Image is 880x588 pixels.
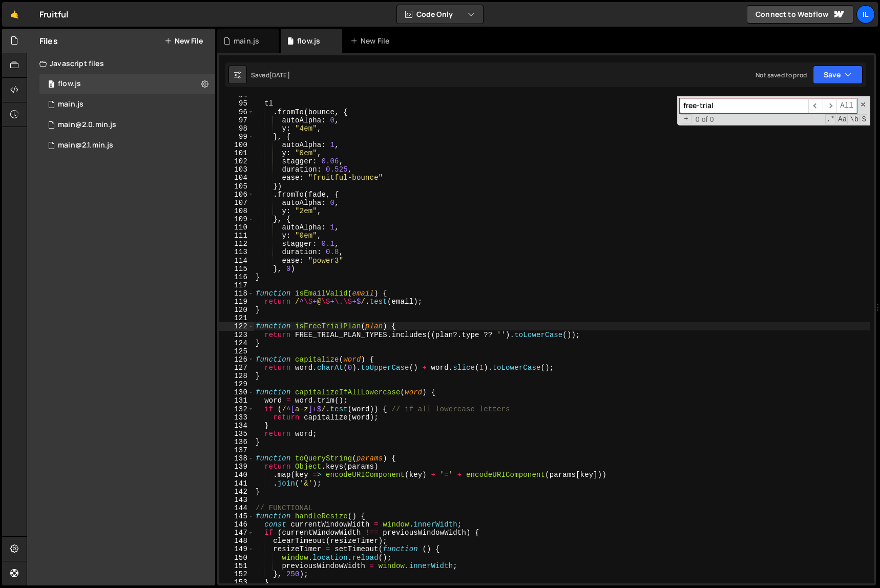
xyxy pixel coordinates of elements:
input: Search for [680,98,808,113]
div: main@2.0.min.js [58,120,116,130]
div: 105 [219,182,254,191]
div: 150 [219,554,254,562]
div: 135 [219,430,254,438]
div: New File [350,36,393,46]
div: 107 [219,199,254,207]
div: 96 [219,108,254,116]
div: 146 [219,520,254,529]
div: 101 [219,149,254,157]
div: 104 [219,174,254,182]
a: 🤙 [2,2,27,27]
div: 147 [219,529,254,537]
div: 108 [219,207,254,215]
div: 117 [219,281,254,289]
div: 145 [219,512,254,520]
div: 136 [219,438,254,446]
div: 110 [219,223,254,232]
div: 109 [219,215,254,223]
span: CaseSensitive Search [837,114,848,124]
a: Il [856,5,875,24]
div: 125 [219,347,254,355]
div: 139 [219,463,254,471]
span: Whole Word Search [849,114,860,124]
div: 126 [219,355,254,364]
div: 149 [219,545,254,553]
div: 114 [219,257,254,265]
div: main@2.1.min.js [58,141,113,150]
div: 123 [219,331,254,339]
div: 112 [219,240,254,248]
div: 12077/32195.js [39,74,215,94]
button: Code Only [397,5,483,24]
div: 132 [219,405,254,413]
div: 111 [219,232,254,240]
div: 131 [219,396,254,405]
div: 95 [219,99,254,108]
div: 116 [219,273,254,281]
span: Toggle Replace mode [681,114,692,123]
div: 12077/31244.js [39,135,215,156]
button: New File [164,37,203,45]
div: 128 [219,372,254,380]
div: 120 [219,306,254,314]
div: Javascript files [27,53,215,74]
span: Alt-Enter [836,98,857,113]
span: 0 of 0 [692,115,718,123]
div: 129 [219,380,254,388]
span: Search In Selection [861,114,867,124]
div: 113 [219,248,254,256]
div: 106 [219,191,254,199]
div: flow.js [58,79,81,89]
div: 153 [219,578,254,586]
div: 118 [219,289,254,298]
div: 122 [219,322,254,330]
div: 115 [219,265,254,273]
div: main.js [58,100,83,109]
div: 97 [219,116,254,124]
h2: Files [39,35,58,47]
div: 102 [219,157,254,165]
div: 142 [219,488,254,496]
div: Not saved to prod [756,71,807,79]
div: 152 [219,570,254,578]
div: 100 [219,141,254,149]
div: 121 [219,314,254,322]
div: 103 [219,165,254,174]
span: ​ [823,98,837,113]
div: Saved [251,71,290,79]
div: 141 [219,479,254,488]
div: 143 [219,496,254,504]
div: 148 [219,537,254,545]
span: ​ [808,98,823,113]
div: 133 [219,413,254,422]
div: 134 [219,422,254,430]
div: 138 [219,454,254,463]
div: 144 [219,504,254,512]
div: 130 [219,388,254,396]
div: [DATE] [269,71,290,79]
div: 119 [219,298,254,306]
div: 151 [219,562,254,570]
a: Connect to Webflow [747,5,853,24]
div: flow.js [297,36,320,46]
div: Fruitful [39,8,68,20]
div: 127 [219,364,254,372]
div: main.js [234,36,259,46]
span: RegExp Search [825,114,836,124]
div: 140 [219,471,254,479]
button: Save [813,66,863,84]
div: 124 [219,339,254,347]
div: 12077/30059.js [39,115,215,135]
div: 99 [219,133,254,141]
div: 12077/28919.js [39,94,215,115]
div: 137 [219,446,254,454]
div: 98 [219,124,254,133]
span: 0 [48,81,54,89]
